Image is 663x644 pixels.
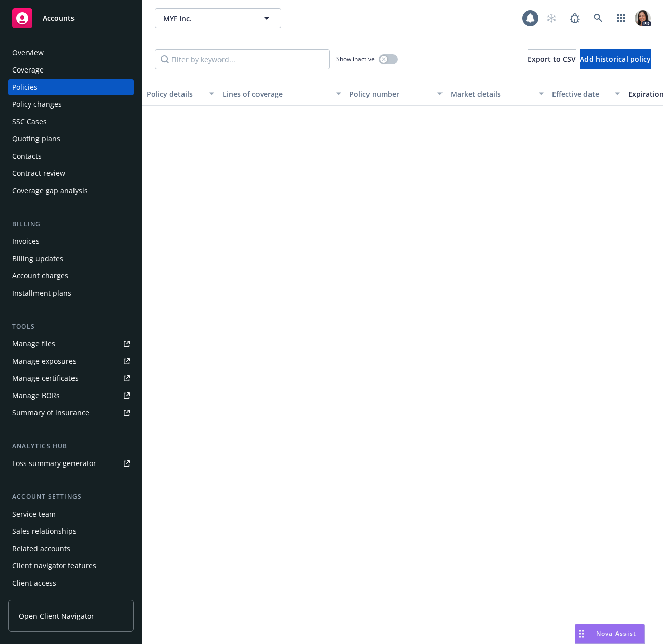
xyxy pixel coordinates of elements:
[8,233,134,249] a: Invoices
[580,54,651,64] span: Add historical policy
[8,321,134,332] div: Tools
[8,506,134,522] a: Service team
[8,370,134,386] a: Manage certificates
[12,387,60,404] div: Manage BORs
[19,611,94,621] span: Open Client Navigator
[12,405,89,421] div: Summary of insurance
[8,455,134,472] a: Loss summary generator
[12,285,71,301] div: Installment plans
[528,54,576,64] span: Export to CSV
[8,441,134,451] div: Analytics hub
[12,233,40,249] div: Invoices
[12,268,68,284] div: Account charges
[8,96,134,113] a: Policy changes
[575,624,645,644] button: Nova Assist
[451,89,533,99] div: Market details
[146,89,203,99] div: Policy details
[611,8,632,28] a: Switch app
[8,251,134,267] a: Billing updates
[596,629,636,638] span: Nova Assist
[12,79,38,95] div: Policies
[8,131,134,147] a: Quoting plans
[12,45,44,61] div: Overview
[12,575,56,591] div: Client access
[8,62,134,78] a: Coverage
[12,165,65,182] div: Contract review
[8,541,134,557] a: Related accounts
[155,49,330,69] input: Filter by keyword...
[528,49,576,69] button: Export to CSV
[8,219,134,229] div: Billing
[8,405,134,421] a: Summary of insurance
[12,336,55,352] div: Manage files
[12,148,42,164] div: Contacts
[8,4,134,32] a: Accounts
[8,79,134,95] a: Policies
[12,96,62,113] div: Policy changes
[8,492,134,502] div: Account settings
[8,336,134,352] a: Manage files
[12,523,77,540] div: Sales relationships
[218,82,345,106] button: Lines of coverage
[447,82,548,106] button: Market details
[635,10,651,26] img: photo
[8,45,134,61] a: Overview
[8,353,134,369] a: Manage exposures
[8,285,134,301] a: Installment plans
[548,82,624,106] button: Effective date
[349,89,431,99] div: Policy number
[12,558,96,574] div: Client navigator features
[12,370,79,386] div: Manage certificates
[336,55,375,63] span: Show inactive
[8,268,134,284] a: Account charges
[12,114,47,130] div: SSC Cases
[12,455,96,472] div: Loss summary generator
[580,49,651,69] button: Add historical policy
[541,8,562,28] a: Start snowing
[8,523,134,540] a: Sales relationships
[12,131,60,147] div: Quoting plans
[8,558,134,574] a: Client navigator features
[8,387,134,404] a: Manage BORs
[155,8,281,28] button: MYF Inc.
[588,8,608,28] a: Search
[12,353,77,369] div: Manage exposures
[43,14,75,22] span: Accounts
[8,114,134,130] a: SSC Cases
[12,506,56,522] div: Service team
[565,8,585,28] a: Report a Bug
[575,624,588,643] div: Drag to move
[12,541,70,557] div: Related accounts
[8,575,134,591] a: Client access
[345,82,447,106] button: Policy number
[12,251,63,267] div: Billing updates
[223,89,330,99] div: Lines of coverage
[8,165,134,182] a: Contract review
[552,89,609,99] div: Effective date
[163,13,251,24] span: MYF Inc.
[12,183,88,199] div: Coverage gap analysis
[8,183,134,199] a: Coverage gap analysis
[12,62,44,78] div: Coverage
[142,82,218,106] button: Policy details
[8,148,134,164] a: Contacts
